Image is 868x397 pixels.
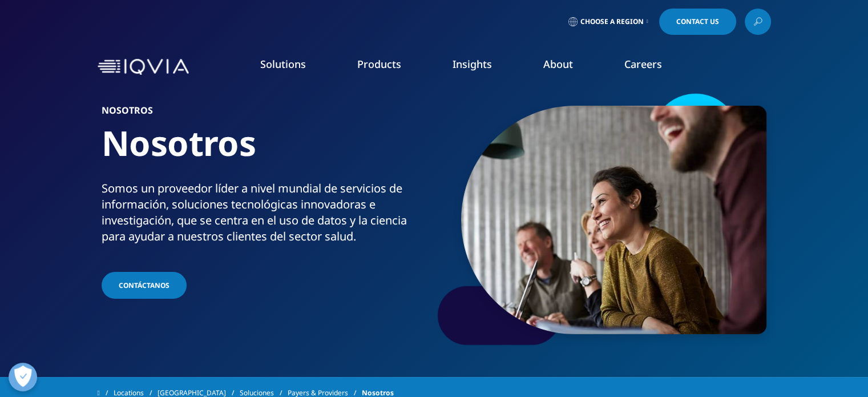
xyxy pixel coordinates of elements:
h6: Nosotros [102,106,430,122]
a: Solutions [260,57,306,71]
a: About [543,57,573,71]
a: Insights [453,57,492,71]
a: Products [357,57,401,71]
h1: Nosotros [102,122,430,181]
img: 244_colleagues-successful-collaboration-meeting.jpg [461,106,766,334]
span: Choose a Region [580,17,644,26]
a: Contáctanos [102,272,187,299]
span: Contact Us [676,18,719,25]
p: Somos un proveedor líder a nivel mundial de servicios de información, soluciones tecnológicas inn... [102,181,430,251]
span: Contáctanos [119,280,169,290]
nav: Primary [193,40,771,94]
a: Contact Us [659,9,736,35]
button: Abrir preferencias [9,363,37,391]
a: Careers [624,57,662,71]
